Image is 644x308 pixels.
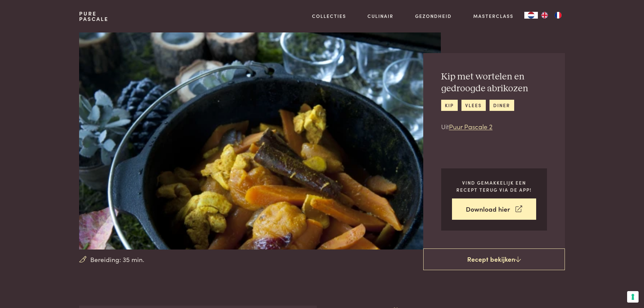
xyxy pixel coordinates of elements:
p: Uit [441,122,547,132]
a: vlees [461,100,486,111]
button: Uw voorkeuren voor toestemming voor trackingtechnologieën [627,291,639,303]
ul: Language list [538,12,565,19]
aside: Language selected: Nederlands [524,12,565,19]
a: diner [490,100,514,111]
a: Masterclass [473,13,514,20]
div: Language [524,12,538,19]
a: FR [551,12,565,19]
a: Puur Pascale 2 [449,122,493,131]
a: Gezondheid [415,13,452,20]
a: Culinair [367,13,393,20]
a: EN [538,12,551,19]
h2: Kip met wortelen en gedroogde abrikozen [441,71,547,94]
p: Vind gemakkelijk een recept terug via de app! [452,179,536,193]
a: Recept bekijken [423,248,565,270]
a: NL [524,12,538,19]
a: Collecties [312,13,346,20]
span: Bereiding: 35 min. [90,255,144,264]
img: Kip met wortelen en gedroogde abrikozen [79,32,440,250]
a: PurePascale [79,11,109,22]
a: kip [441,100,458,111]
a: Download hier [452,198,536,220]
